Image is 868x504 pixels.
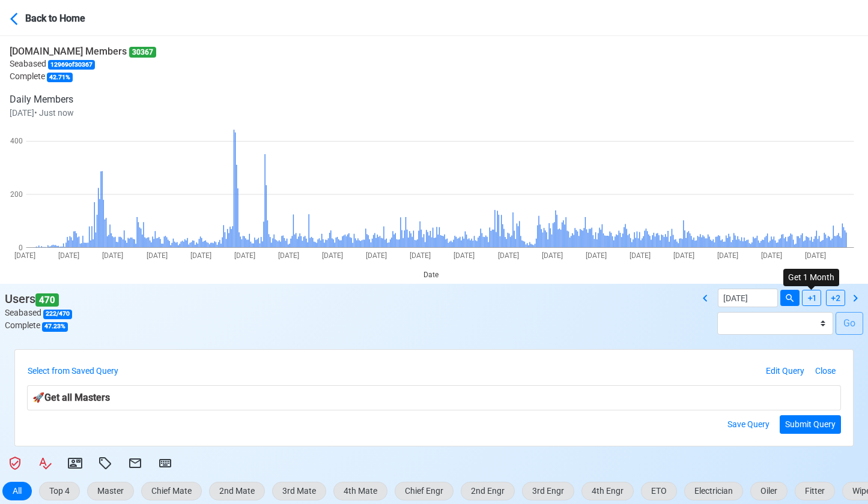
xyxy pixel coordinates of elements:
[761,251,782,260] text: [DATE]
[10,4,116,32] button: Back to Home
[684,482,743,500] button: Electrician
[366,251,387,260] text: [DATE]
[48,60,95,70] span: 12969 of 30367
[58,251,79,260] text: [DATE]
[10,137,23,145] text: 400
[498,251,519,260] text: [DATE]
[780,415,841,434] button: Submit Query
[43,310,72,319] span: 222 / 470
[423,271,439,279] text: Date
[35,293,59,307] span: 470
[190,251,211,260] text: [DATE]
[14,251,35,260] text: [DATE]
[522,482,574,500] button: 3rd Engr
[717,251,738,260] text: [DATE]
[2,482,32,500] button: All
[10,58,156,70] p: Seabased
[27,385,841,410] div: 🚀 Get all Masters
[760,362,810,380] button: Edit Query
[27,362,124,380] button: Select from Saved Query
[102,251,123,260] text: [DATE]
[47,73,73,82] span: 42.71 %
[542,251,563,260] text: [DATE]
[10,70,156,83] p: Complete
[795,482,835,500] button: Fitter
[836,312,863,335] button: Go
[278,251,299,260] text: [DATE]
[147,251,168,260] text: [DATE]
[10,107,156,119] p: [DATE] • Just now
[19,244,23,252] text: 0
[673,251,694,260] text: [DATE]
[333,482,387,500] button: 4th Mate
[10,190,23,199] text: 200
[810,362,841,380] button: Close
[581,482,634,500] button: 4th Engr
[410,251,431,260] text: [DATE]
[10,46,156,58] h6: [DOMAIN_NAME] Members
[461,482,515,500] button: 2nd Engr
[141,482,202,500] button: Chief Mate
[10,92,156,107] p: Daily Members
[805,251,826,260] text: [DATE]
[641,482,677,500] button: ETO
[272,482,326,500] button: 3rd Mate
[234,251,255,260] text: [DATE]
[630,251,651,260] text: [DATE]
[87,482,134,500] button: Master
[395,482,454,500] button: Chief Engr
[39,482,80,500] button: Top 4
[750,482,788,500] button: Oiler
[209,482,265,500] button: 2nd Mate
[25,9,115,26] div: Back to Home
[322,251,343,260] text: [DATE]
[129,47,156,58] span: 30367
[722,415,775,434] button: Save Query
[42,322,68,332] span: 47.23 %
[586,251,607,260] text: [DATE]
[454,251,475,260] text: [DATE]
[783,269,839,286] div: Get 1 Month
